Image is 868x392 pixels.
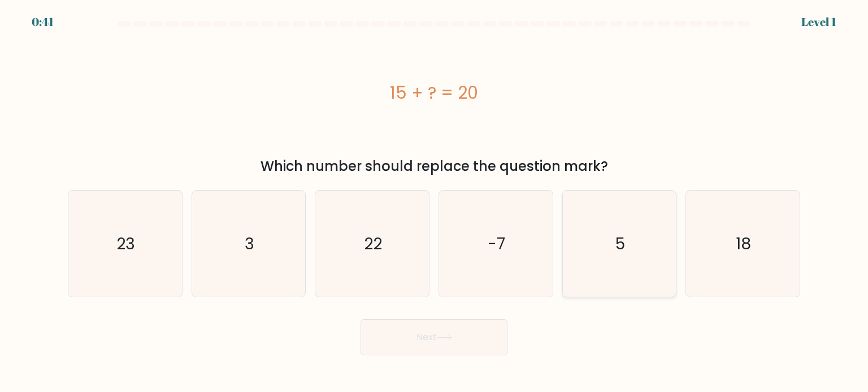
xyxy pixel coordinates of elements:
div: Which number should replace the question mark? [75,156,793,177]
div: Level 1 [801,14,836,30]
div: 0:41 [32,14,54,30]
div: 15 + ? = 20 [68,80,800,105]
text: -7 [488,232,506,254]
button: Next [361,319,507,355]
text: 5 [615,232,625,254]
text: 3 [245,232,254,254]
text: 23 [117,232,136,254]
text: 18 [736,232,752,254]
text: 22 [364,232,383,254]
